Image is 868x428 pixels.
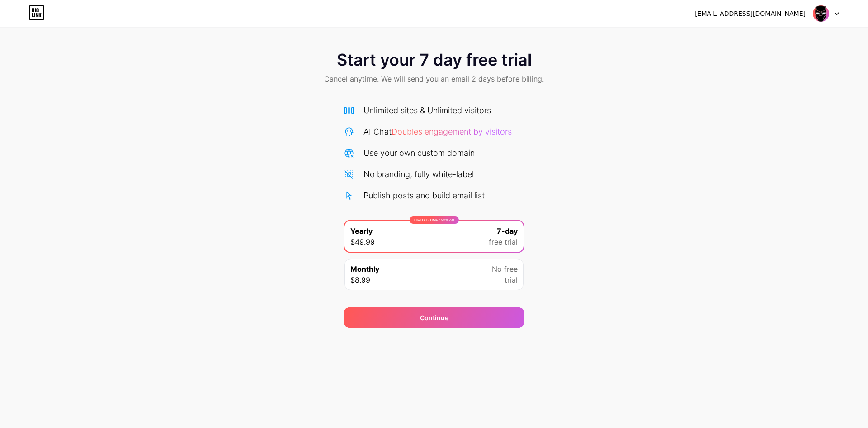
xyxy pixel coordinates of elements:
span: 7-day [497,226,518,236]
img: wananda33 [812,5,830,22]
div: Publish posts and build email list [363,189,485,202]
span: $8.99 [350,274,370,285]
div: LIMITED TIME : 50% off [410,216,459,224]
div: No branding, fully white-label [363,168,474,180]
div: Use your own custom domain [363,147,475,159]
span: No free [492,264,518,274]
div: Continue [420,313,448,322]
div: Unlimited sites & Unlimited visitors [363,104,491,116]
span: Monthly [350,264,379,274]
span: free trial [489,236,518,247]
span: Cancel anytime. We will send you an email 2 days before billing. [324,73,544,84]
div: [EMAIL_ADDRESS][DOMAIN_NAME] [695,9,806,19]
span: Doubles engagement by visitors [392,127,512,136]
span: $49.99 [350,236,375,247]
span: Start your 7 day free trial [337,51,532,69]
span: trial [505,274,518,285]
div: AI Chat [363,125,512,138]
span: Yearly [350,226,373,236]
